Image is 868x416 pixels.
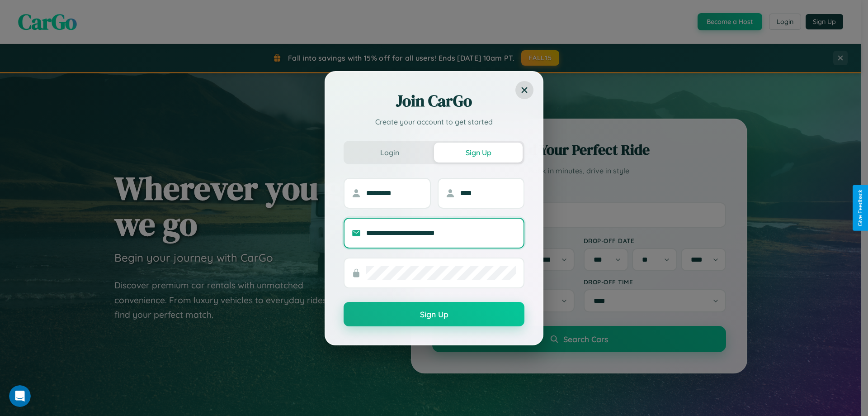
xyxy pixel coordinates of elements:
button: Login [345,143,434,163]
iframe: Intercom live chat [9,385,31,407]
h2: Join CarGo [344,90,524,112]
p: Create your account to get started [344,116,524,127]
div: Give Feedback [857,190,863,226]
button: Sign Up [344,302,524,326]
button: Sign Up [434,143,523,163]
